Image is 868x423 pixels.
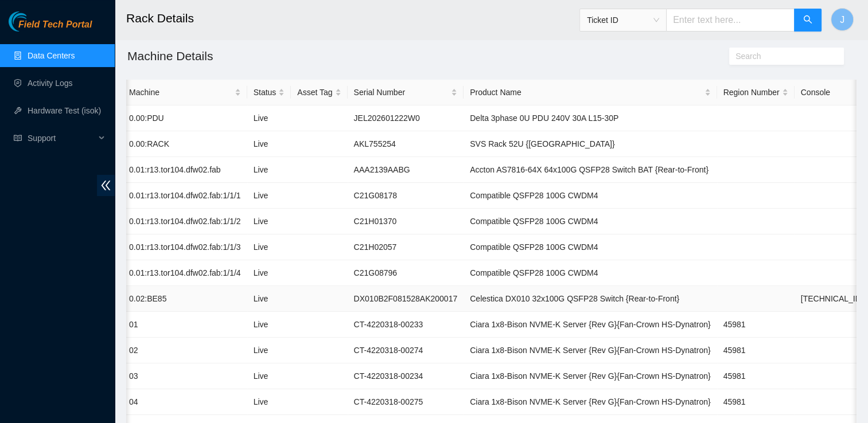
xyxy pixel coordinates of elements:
td: Accton AS7816-64X 64x100G QSFP28 Switch BAT {Rear-to-Front} [464,157,717,183]
td: 0.01:r13.tor104.dfw02.fab:1/1/1 [123,183,247,209]
input: Search [735,50,828,62]
td: JEL202601222W0 [348,105,464,131]
td: 0.00:RACK [123,131,247,157]
td: CT-4220318-00274 [348,338,464,363]
td: 01 [123,312,247,338]
span: double-left [97,175,115,196]
td: Ciara 1x8-Bison NVME-K Server {Rev G}{Fan-Crown HS-Dynatron} [464,363,717,389]
span: J [840,13,844,27]
span: read [14,134,22,142]
td: 45981 [717,389,795,415]
td: 0.00:PDU [123,105,247,131]
td: 0.01:r13.tor104.dfw02.fab:1/1/4 [123,260,247,286]
td: C21H01370 [348,209,464,234]
td: C21H02057 [348,234,464,260]
td: 0.01:r13.tor104.dfw02.fab [123,157,247,183]
td: AAA2139AABG [348,157,464,183]
h2: Machine Details [126,46,674,65]
img: Akamai Technologies [9,11,58,32]
td: Live [247,312,291,338]
span: Field Tech Portal [18,19,92,30]
td: 0.01:r13.tor104.dfw02.fab:1/1/2 [123,209,247,234]
button: search [794,9,822,32]
a: Activity Logs [28,79,73,88]
td: 45981 [717,363,795,389]
a: Akamai TechnologiesField Tech Portal [9,21,92,36]
td: 04 [123,389,247,415]
td: C21G08796 [348,260,464,286]
td: C21G08178 [348,183,464,209]
td: Live [247,183,291,209]
td: Live [247,338,291,363]
td: 0.02:BE85 [123,286,247,312]
td: Compatible QSFP28 100G CWDM4 [464,183,717,209]
td: 03 [123,363,247,389]
td: Live [247,157,291,183]
td: CT-4220318-00275 [348,389,464,415]
button: J [831,8,854,31]
td: Live [247,209,291,234]
td: Live [247,286,291,312]
td: Delta 3phase 0U PDU 240V 30A L15-30P [464,105,717,131]
td: Ciara 1x8-Bison NVME-K Server {Rev G}{Fan-Crown HS-Dynatron} [464,338,717,363]
a: Hardware Test (isok) [28,106,101,115]
td: SVS Rack 52U {[GEOGRAPHIC_DATA]} [464,131,717,157]
td: Compatible QSFP28 100G CWDM4 [464,234,717,260]
td: 45981 [717,312,795,338]
td: DX010B2F081528AK200017 [348,286,464,312]
input: Enter text here... [666,9,795,32]
span: search [803,15,812,26]
td: Live [247,260,291,286]
td: AKL755254 [348,131,464,157]
td: Celestica DX010 32x100G QSFP28 Switch {Rear-to-Front} [464,286,717,312]
span: Ticket ID [587,11,659,29]
td: Live [247,389,291,415]
td: 0.01:r13.tor104.dfw02.fab:1/1/3 [123,234,247,260]
td: Compatible QSFP28 100G CWDM4 [464,209,717,234]
td: 45981 [717,338,795,363]
td: Live [247,234,291,260]
td: Ciara 1x8-Bison NVME-K Server {Rev G}{Fan-Crown HS-Dynatron} [464,312,717,338]
a: Data Centers [28,51,75,60]
td: CT-4220318-00234 [348,363,464,389]
td: CT-4220318-00233 [348,312,464,338]
td: Ciara 1x8-Bison NVME-K Server {Rev G}{Fan-Crown HS-Dynatron} [464,389,717,415]
span: Support [28,127,95,150]
td: Compatible QSFP28 100G CWDM4 [464,260,717,286]
td: 02 [123,338,247,363]
td: Live [247,363,291,389]
td: Live [247,131,291,157]
td: Live [247,105,291,131]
